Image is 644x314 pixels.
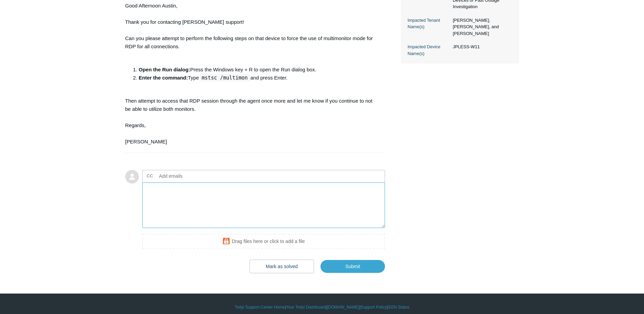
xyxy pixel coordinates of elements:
textarea: Add your reply [142,182,385,228]
a: Todyl Support Center Home [235,304,285,310]
input: overall type: UNKNOWN_TYPE html type: HTML_TYPE_UNSPECIFIED server type: NO_SERVER_DATA heuristic... [157,171,229,181]
div: | | | | [125,304,519,310]
dd: [PERSON_NAME], [PERSON_NAME], and [PERSON_NAME] [449,17,512,37]
li: Type and press Enter. [139,74,379,82]
dt: Impacted Device Name(s) [408,43,449,57]
dd: JPLESS-W11 [449,43,512,50]
strong: Enter the command: [139,75,188,81]
strong: Open the Run dialog: [139,67,190,72]
label: CC [147,171,153,181]
code: mstsc /multimon [200,74,250,81]
li: Press the Windows key + R to open the Run dialog box. [139,66,379,74]
a: Support Policy [361,304,387,310]
button: Mark as solved [250,260,314,273]
a: SGN Status [388,304,409,310]
a: [DOMAIN_NAME] [327,304,360,310]
dt: Impacted Tenant Name(s) [408,17,449,30]
input: Submit [320,260,385,273]
a: Your Todyl Dashboard [286,304,326,310]
div: Good Afternoon Austin, Thank you for contacting [PERSON_NAME] support! Can you please attempt to ... [125,2,379,146]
